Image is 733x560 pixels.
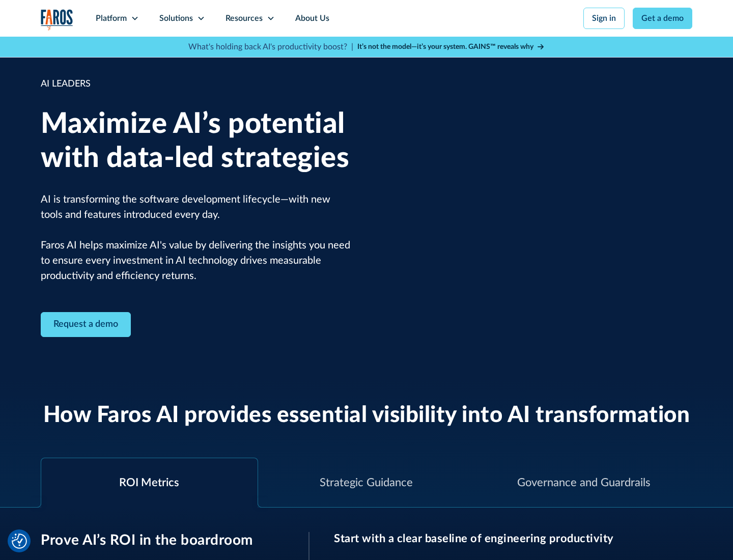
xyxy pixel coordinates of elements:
div: Resources [225,12,263,24]
a: It’s not the model—it’s your system. GAINS™ reveals why [357,42,545,52]
div: Platform [96,12,127,24]
div: AI LEADERS [41,77,351,91]
strong: It’s not the model—it’s your system. GAINS™ reveals why [357,43,533,50]
a: home [41,9,73,30]
p: What's holding back AI's productivity boost? | [188,41,353,53]
div: Strategic Guidance [320,474,413,491]
h1: Maximize AI’s potential with data-led strategies [41,107,351,176]
img: Logo of the analytics and reporting company Faros. [41,9,73,30]
img: Revisit consent button [12,534,27,549]
h3: Prove AI’s ROI in the boardroom [41,532,284,549]
div: Governance and Guardrails [517,474,651,491]
h3: Start with a clear baseline of engineering productivity [334,532,692,545]
p: AI is transforming the software development lifecycle—with new tools and features introduced ever... [41,192,351,284]
a: Get a demo [633,8,692,29]
div: ROI Metrics [119,474,179,491]
div: Solutions [159,12,193,24]
a: Contact Modal [41,312,131,337]
a: Sign in [583,8,625,29]
h2: How Faros AI provides essential visibility into AI transformation [43,402,690,429]
button: Cookie Settings [12,534,27,549]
